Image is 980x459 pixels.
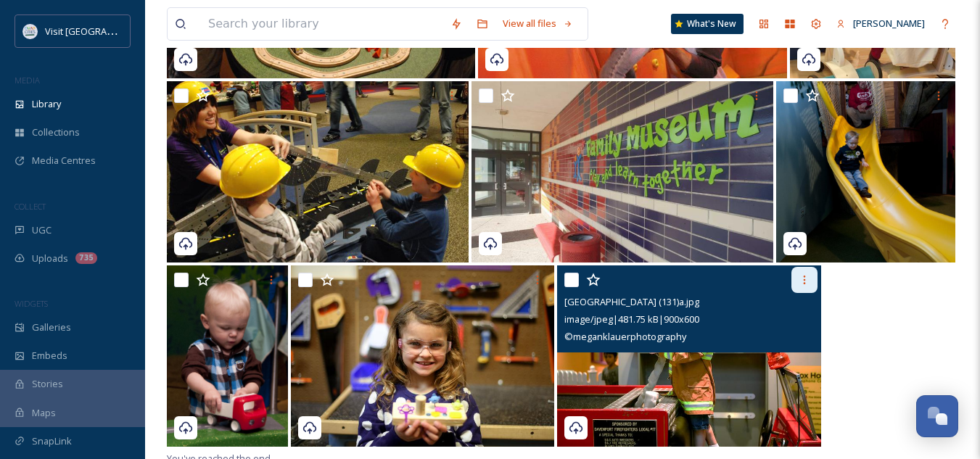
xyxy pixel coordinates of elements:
[32,377,63,391] span: Stories
[32,252,68,265] span: Uploads
[671,14,744,34] a: What's New
[564,330,686,343] span: © meganklauerphotography
[853,17,925,30] span: [PERSON_NAME]
[32,434,72,448] span: SnapLink
[32,349,67,363] span: Embeds
[201,8,443,40] input: Search your library
[32,321,71,334] span: Galleries
[32,125,80,139] span: Collections
[32,406,56,420] span: Maps
[472,81,773,262] img: Family Museum Indoor Sign.jpg
[167,265,288,447] img: Water Table Truck.jpg
[167,81,469,262] img: Building Bridges.jpg
[32,223,52,237] span: UGC
[15,201,46,212] span: COLLECT
[45,24,157,38] span: Visit [GEOGRAPHIC_DATA]
[564,295,699,308] span: [GEOGRAPHIC_DATA] (131)a.jpg
[495,9,580,38] a: View all files
[15,75,40,86] span: MEDIA
[32,154,96,168] span: Media Centres
[291,265,555,447] img: ThinkShop (46).jpg
[829,9,932,38] a: [PERSON_NAME]
[564,313,699,326] span: image/jpeg | 481.75 kB | 900 x 600
[776,81,955,262] img: 0214.JPG
[916,395,958,437] button: Open Chat
[23,24,38,38] img: QCCVB_VISIT_vert_logo_4c_tagline_122019.svg
[15,298,48,309] span: WIDGETS
[32,97,61,111] span: Library
[557,265,821,447] img: Town Square (131)a.jpg
[75,252,97,264] div: 735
